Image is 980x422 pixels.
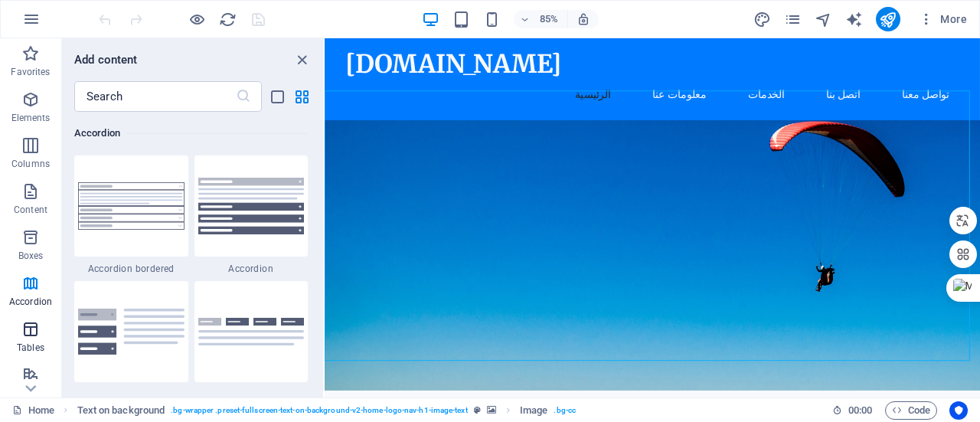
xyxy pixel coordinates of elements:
p: Favorites [11,66,50,78]
button: design [753,10,772,28]
h6: Add content [74,51,138,69]
button: text_generator [845,10,864,28]
button: close panel [292,51,311,69]
nav: breadcrumb [77,401,576,420]
i: This element is a customizable preset [474,406,481,414]
h6: Session time [832,401,873,420]
button: publish [876,7,900,31]
span: . bg-wrapper .preset-fullscreen-text-on-background-v2-home-logo-nav-h1-image-text [171,401,467,420]
img: accordion-bordered.svg [78,182,185,230]
span: 00 00 [848,401,872,420]
p: Content [14,204,47,216]
button: reload [218,10,237,28]
img: accordion-vertical-tabs.svg [78,309,185,355]
span: Accordion bordered [74,263,188,275]
button: navigator [815,10,833,28]
button: More [913,7,973,31]
i: Reload page [219,11,237,28]
span: . bg-cc [554,401,576,420]
a: Click to cancel selection. Double-click to open Pages [12,401,54,420]
div: Accordion [194,155,309,275]
i: Design (Ctrl+Alt+Y) [753,11,771,28]
p: Tables [17,342,44,354]
img: accordion.svg [198,178,305,234]
h6: 85% [537,10,561,28]
button: pages [784,10,802,28]
i: Navigator [815,11,832,28]
span: Click to select. Double-click to edit [520,401,547,420]
button: Click here to leave preview mode and continue editing [188,10,206,28]
i: AI Writer [845,11,863,28]
img: accordion-tabs.svg [198,318,305,346]
i: This element contains a background [487,406,496,414]
i: On resize automatically adjust zoom level to fit chosen device. [577,12,590,26]
h6: Accordion [74,124,308,142]
button: Usercentrics [949,401,968,420]
span: Click to select. Double-click to edit [77,401,165,420]
span: More [919,11,967,27]
input: Search [74,81,236,112]
button: Code [885,401,937,420]
span: Accordion [194,263,309,275]
span: : [859,404,861,416]
i: Publish [879,11,897,28]
button: list-view [268,87,286,106]
i: Pages (Ctrl+Alt+S) [784,11,802,28]
p: Boxes [18,250,44,262]
p: Columns [11,158,50,170]
button: grid-view [292,87,311,106]
p: Accordion [9,296,52,308]
button: 85% [514,10,568,28]
p: Elements [11,112,51,124]
span: Code [892,401,930,420]
div: Accordion bordered [74,155,188,275]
